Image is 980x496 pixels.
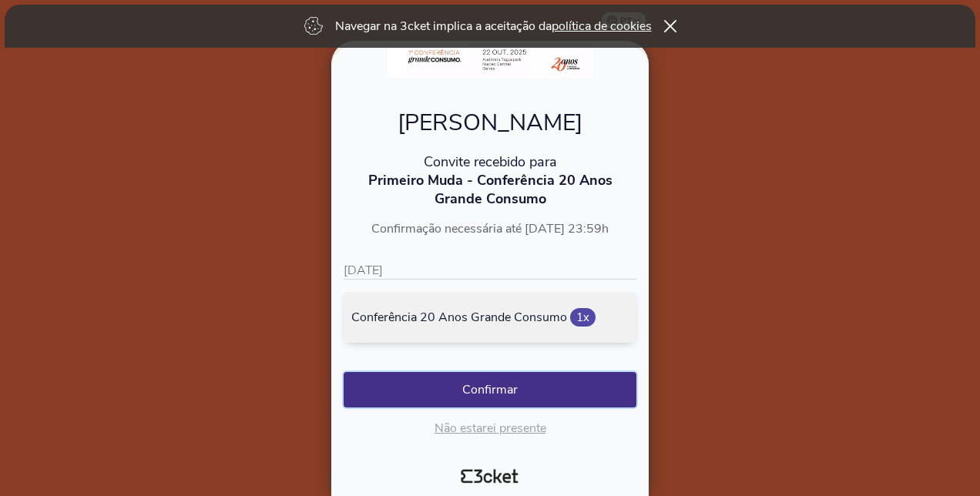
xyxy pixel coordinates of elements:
p: Navegar na 3cket implica a aceitação da [335,18,652,35]
span: Conferência 20 Anos Grande Consumo [351,309,567,326]
p: Primeiro Muda - Conferência 20 Anos Grande Consumo [344,171,636,208]
a: política de cookies [552,18,652,35]
span: Confirmação necessária até [DATE] 23:59h [371,220,609,237]
p: Não estarei presente [344,420,636,437]
span: 1x [570,308,596,327]
p: Convite recebido para [344,152,636,171]
p: [PERSON_NAME] [344,107,636,139]
button: Confirmar [344,372,636,407]
p: [DATE] [344,262,636,280]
